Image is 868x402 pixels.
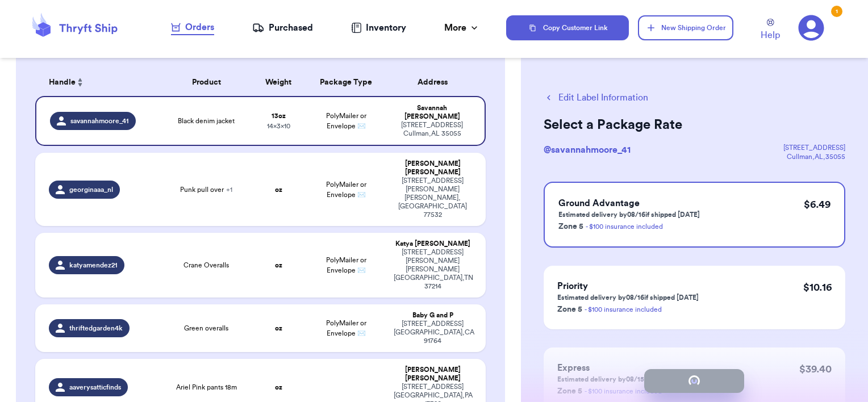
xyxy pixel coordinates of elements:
p: Estimated delivery by 08/16 if shipped [DATE] [558,210,700,219]
a: Inventory [351,21,406,35]
span: Green overalls [184,324,228,333]
strong: 13 oz [272,112,286,119]
span: @ savannahmoore_41 [544,145,631,154]
span: aaverysatticfinds [69,383,121,392]
span: katyamendez21 [69,261,118,270]
span: Zone 5 [557,305,582,313]
span: Ground Advantage [558,199,640,208]
strong: oz [275,186,282,193]
th: Weight [252,69,306,96]
span: PolyMailer or Envelope ✉️ [326,112,366,129]
a: 1 [798,15,824,41]
span: Zone 5 [558,223,583,231]
a: Orders [171,20,214,35]
div: [STREET_ADDRESS][PERSON_NAME] [PERSON_NAME] , [GEOGRAPHIC_DATA] 77532 [394,177,473,219]
a: - $100 insurance included [586,223,663,230]
a: - $100 insurance included [585,306,662,313]
span: PolyMailer or Envelope ✉️ [326,181,366,198]
span: Ariel Pink pants 18m [176,383,237,392]
span: Punk pull over [180,185,232,194]
h2: Select a Package Rate [544,116,845,134]
th: Package Type [306,69,387,96]
th: Product [161,69,252,96]
strong: oz [275,384,282,391]
button: New Shipping Order [638,15,733,40]
span: Help [761,28,780,42]
div: [PERSON_NAME] [PERSON_NAME] [394,366,473,383]
div: Orders [171,20,214,34]
span: Priority [557,282,588,291]
div: [STREET_ADDRESS][PERSON_NAME][PERSON_NAME] [GEOGRAPHIC_DATA] , TN 37214 [394,248,473,291]
span: georginaaa_nl [69,185,113,194]
span: Crane Overalls [183,261,229,270]
a: Help [761,19,780,42]
p: $ 10.16 [803,279,832,295]
div: Savannah [PERSON_NAME] [394,104,471,121]
a: Purchased [252,21,313,35]
p: $ 6.49 [804,196,831,212]
span: Handle [49,77,76,89]
span: PolyMailer or Envelope ✉️ [326,257,366,274]
strong: oz [275,325,282,332]
strong: oz [275,262,282,269]
span: savannahmoore_41 [70,116,129,125]
p: Estimated delivery by 08/16 if shipped [DATE] [557,293,699,302]
button: Edit Label Information [544,91,648,104]
div: [STREET_ADDRESS] [783,143,845,152]
span: thriftedgarden4k [69,324,123,333]
div: [STREET_ADDRESS] Cullman , AL 35055 [394,121,471,138]
div: [PERSON_NAME] [PERSON_NAME] [394,160,473,177]
div: [STREET_ADDRESS] [GEOGRAPHIC_DATA] , CA 91764 [394,320,473,345]
span: PolyMailer or Envelope ✉️ [326,320,366,337]
span: 14 x 3 x 10 [267,123,290,129]
div: Baby G and P [394,311,473,320]
th: Address [387,69,486,96]
button: Copy Customer Link [506,15,629,40]
div: 1 [831,6,842,17]
div: Cullman , AL , 35055 [783,152,845,161]
button: Sort ascending [76,76,85,89]
span: Black denim jacket [178,116,235,125]
div: More [444,21,480,35]
div: Katya [PERSON_NAME] [394,240,473,248]
span: + 1 [226,186,232,193]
